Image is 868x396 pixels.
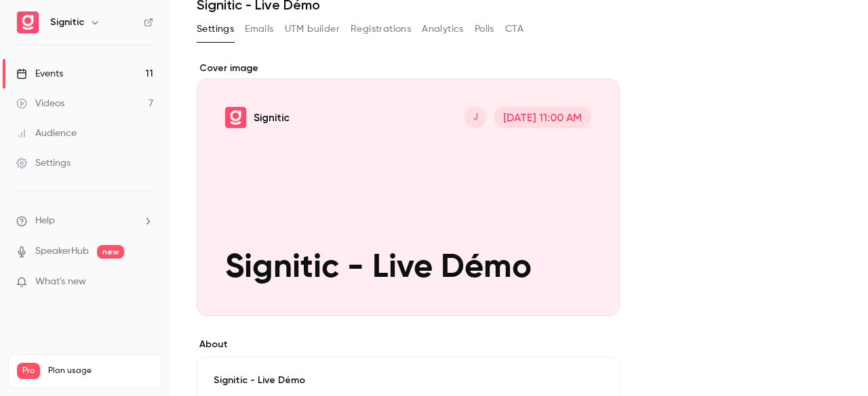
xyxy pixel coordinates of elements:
[197,62,620,316] section: Cover image
[16,127,77,140] div: Audience
[197,18,234,40] button: Settings
[17,363,40,379] span: Pro
[16,97,64,110] div: Videos
[97,245,124,259] span: new
[35,214,55,228] span: Help
[351,18,411,40] button: Registrations
[285,18,340,40] button: UTM builder
[197,338,620,351] label: About
[16,156,71,170] div: Settings
[505,18,524,40] button: CTA
[245,18,273,40] button: Emails
[16,214,153,228] li: help-dropdown-opener
[422,18,464,40] button: Analytics
[214,374,603,387] p: Signitic - Live Démo
[35,275,86,289] span: What's new
[35,244,89,259] a: SpeakerHub
[17,12,39,33] img: Signitic
[16,67,63,81] div: Events
[197,62,620,75] label: Cover image
[475,18,494,40] button: Polls
[50,16,84,29] h6: Signitic
[48,366,153,376] span: Plan usage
